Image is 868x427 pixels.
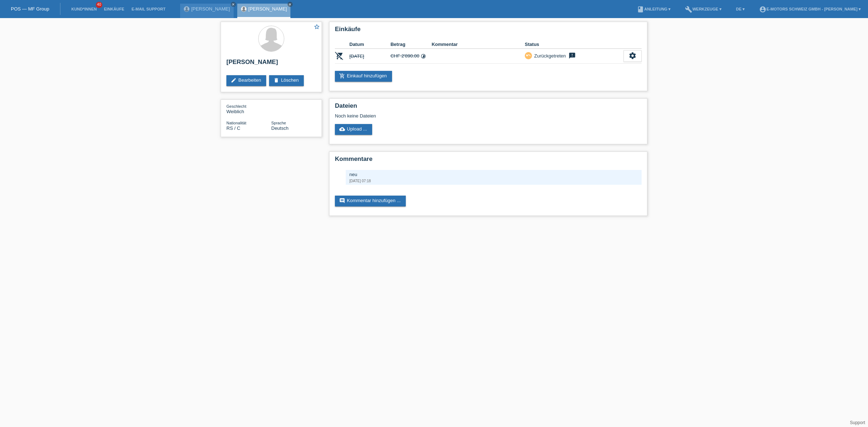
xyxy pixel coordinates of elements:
[128,7,169,11] a: E-Mail Support
[231,77,237,83] i: edit
[525,40,624,49] th: Status
[314,24,320,30] i: star_border
[732,7,748,11] a: DE ▾
[273,77,279,83] i: delete
[349,172,638,177] div: neu
[349,179,638,183] div: [DATE] 07:18
[637,6,644,13] i: book
[226,75,266,86] a: editBearbeiten
[226,121,246,125] span: Nationalität
[339,198,345,204] i: comment
[391,40,432,49] th: Betrag
[431,40,525,49] th: Kommentar
[335,113,556,119] div: Noch keine Dateien
[421,54,426,59] i: 12 Raten
[685,6,692,13] i: build
[526,53,531,58] i: undo
[288,3,292,6] i: close
[568,52,576,59] i: feedback
[335,26,642,37] h2: Einkäufe
[339,73,345,79] i: add_shopping_cart
[226,103,271,114] div: Weiblich
[226,125,240,131] span: Serbien / C / 21.08.1989
[271,125,289,131] span: Deutsch
[231,3,235,6] i: close
[850,420,865,425] a: Support
[269,75,304,86] a: deleteLöschen
[314,24,320,31] a: star_border
[231,2,236,7] a: close
[288,2,293,7] a: close
[532,52,566,60] div: Zurückgetreten
[96,2,102,8] span: 40
[191,6,230,12] a: [PERSON_NAME]
[681,7,725,11] a: buildWerkzeuge ▾
[759,6,766,13] i: account_circle
[756,7,864,11] a: account_circleE-Motors Schweiz GmbH - [PERSON_NAME] ▾
[226,104,246,108] span: Geschlecht
[100,7,128,11] a: Einkäufe
[248,6,287,12] a: [PERSON_NAME]
[335,124,372,135] a: cloud_uploadUpload ...
[335,155,642,166] h2: Kommentare
[335,51,344,60] i: POSP00026668
[349,40,391,49] th: Datum
[339,126,345,132] i: cloud_upload
[271,121,286,125] span: Sprache
[391,49,432,64] td: CHF 2'890.00
[349,49,391,64] td: [DATE]
[629,52,637,60] i: settings
[335,102,642,113] h2: Dateien
[335,71,392,82] a: add_shopping_cartEinkauf hinzufügen
[226,59,316,69] h2: [PERSON_NAME]
[633,7,674,11] a: bookAnleitung ▾
[68,7,100,11] a: Kund*innen
[11,6,49,12] a: POS — MF Group
[335,196,406,206] a: commentKommentar hinzufügen ...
